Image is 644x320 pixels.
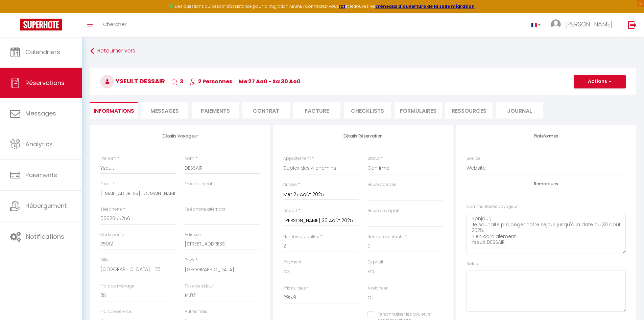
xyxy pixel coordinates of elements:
span: Analytics [25,140,53,148]
a: ... [PERSON_NAME] [546,13,621,37]
label: Arrivée [283,182,297,188]
h4: Détails Voyageur [100,134,260,138]
h4: Plateformes [467,134,626,138]
label: Pays [185,257,194,263]
span: 2 Personnes [190,78,232,85]
label: Téléphone alternatif [185,206,225,213]
label: Appartement [283,155,311,162]
label: Prénom [100,155,116,162]
label: Source [467,155,481,162]
a: Retourner vers [90,45,636,57]
label: Heure d'arrivée [367,182,397,188]
label: Commentaires voyageur [467,204,518,210]
label: Statut [367,155,380,162]
li: Facture [293,102,340,119]
span: Messages [25,109,56,118]
label: Code postal [100,232,125,238]
li: Paiements [192,102,239,119]
label: A relancer [367,285,387,292]
label: Email alternatif [185,181,215,187]
label: Départ [283,208,297,214]
label: Téléphone [100,206,122,213]
span: Chercher [103,21,126,28]
li: FORMULAIRES [395,102,442,119]
li: CHECKLISTS [344,102,391,119]
span: Hébergement [25,201,67,210]
img: ... [551,19,561,29]
label: Nombre d'adultes [283,234,319,240]
a: ICI [339,3,345,9]
img: logout [628,21,637,29]
span: Yseult DESSAIR [100,77,165,85]
li: Contrat [242,102,290,119]
button: Actions [574,75,626,88]
span: me 27 Aoû - sa 30 Aoû [239,78,301,85]
h4: Remarques [467,182,626,186]
label: Taxe de séjour [185,283,214,290]
label: Heure de départ [367,208,400,214]
a: créneaux d'ouverture de la salle migration [375,3,475,9]
li: Informations [90,102,138,119]
label: Autres frais [185,308,207,315]
span: [PERSON_NAME] [565,20,613,28]
span: 3 [171,78,183,85]
span: Calendriers [25,48,60,56]
label: Nombre d'enfants [367,234,404,240]
label: Frais de service [100,308,131,315]
label: Adresse [185,232,201,238]
span: Messages [150,107,179,115]
label: Ville [100,257,109,263]
img: Super Booking [20,19,62,30]
li: Ressources [445,102,493,119]
a: Chercher [98,13,132,37]
label: Email [100,181,112,187]
span: Notifications [26,232,64,241]
button: Ouvrir le widget de chat LiveChat [5,3,26,23]
li: Journal [496,102,543,119]
h4: Détails Réservation [283,134,443,138]
label: Frais de ménage [100,283,134,290]
label: Nom [185,155,194,162]
label: Prix nuitées [283,285,306,292]
label: Notes [467,261,478,267]
label: Payment [283,259,302,265]
span: Paiements [25,171,57,179]
span: Réservations [25,79,65,87]
label: Deposit [367,259,383,265]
